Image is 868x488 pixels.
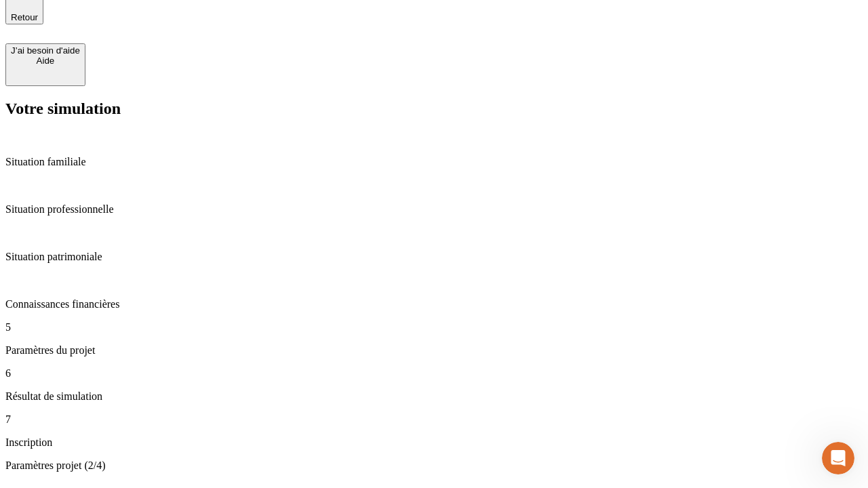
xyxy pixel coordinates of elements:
[11,45,80,56] div: J’ai besoin d'aide
[5,413,863,426] p: 7
[5,43,85,86] button: J’ai besoin d'aideAide
[5,344,863,357] p: Paramètres du projet
[5,321,863,333] p: 5
[5,390,863,403] p: Résultat de simulation
[5,460,863,472] p: Paramètres projet (2/4)
[5,156,863,168] p: Situation familiale
[11,12,38,22] span: Retour
[5,436,863,449] p: Inscription
[822,442,854,474] iframe: Intercom live chat
[5,100,863,118] h2: Votre simulation
[11,56,80,66] div: Aide
[5,367,863,380] p: 6
[5,251,863,263] p: Situation patrimoniale
[5,298,863,310] p: Connaissances financières
[5,203,863,216] p: Situation professionnelle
